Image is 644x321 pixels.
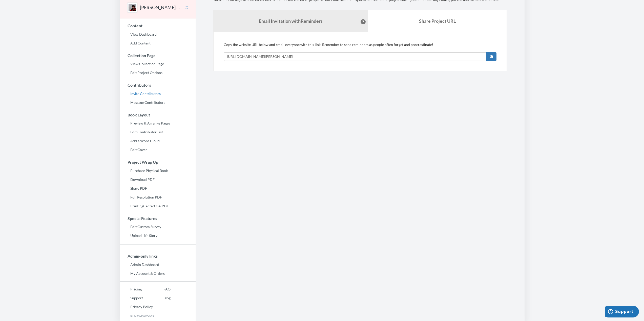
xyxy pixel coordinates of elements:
a: Purchase Physical Book [120,167,196,175]
a: Invite Contributors [120,90,196,97]
h3: Contributors [120,83,196,87]
a: Edit Contributor List [120,128,196,136]
strong: Email Invitation with Reminders [259,18,323,24]
a: Message Contributors [120,99,196,106]
h3: Project Wrap Up [120,160,196,164]
b: Share Project URL [419,18,456,24]
a: Upload Life Story [120,232,196,239]
iframe: Opens a widget where you can chat to one of our agents [605,306,639,318]
a: Edit Cover [120,146,196,154]
a: Add Content [120,39,196,47]
a: Blog [153,294,171,302]
h3: Collection Page [120,53,196,58]
h3: Special Features [120,216,196,221]
a: Support [120,294,153,302]
a: Edit Custom Survey [120,223,196,231]
a: Share PDF [120,185,196,192]
h3: Book Layout [120,113,196,117]
h3: Content [120,23,196,28]
a: Preview & Arrange Pages [120,119,196,127]
a: View Collection Page [120,60,196,68]
a: Edit Project Options [120,69,196,77]
a: Full Resolution PDF [120,193,196,201]
a: Add a Word Cloud [120,137,196,145]
button: [PERSON_NAME] 70th Birthday [140,4,181,11]
a: My Account & Orders [120,270,196,277]
h3: Admin-only links [120,254,196,258]
a: Admin Dashboard [120,261,196,268]
a: FAQ [153,285,171,293]
a: Pricing [120,285,153,293]
div: Copy the website URL below and email everyone with this link. Remember to send reminders as peopl... [224,42,496,61]
a: Download PDF [120,176,196,183]
a: PrintingCenterUSA PDF [120,202,196,210]
a: View Dashboard [120,31,196,38]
